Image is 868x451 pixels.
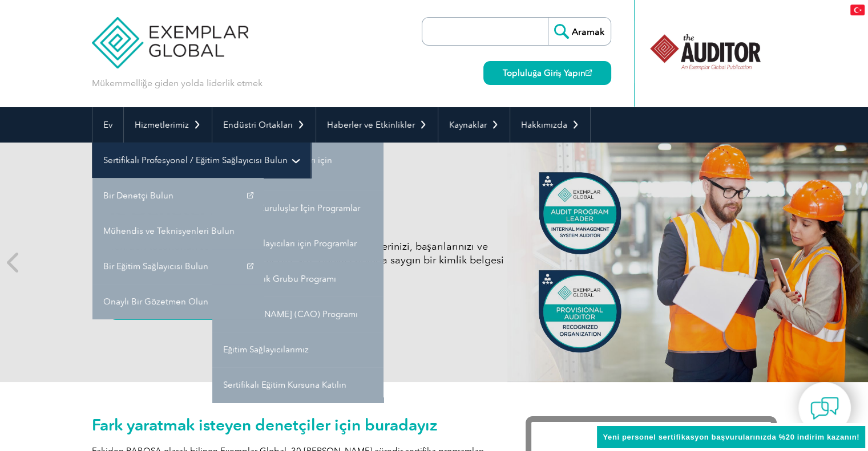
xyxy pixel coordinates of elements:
a: Hizmetlerimiz [124,107,212,143]
font: Haberler ve Etkinlikler [327,120,415,130]
a: Danışmanlık Grubu Programı [212,261,383,296]
font: Ev [103,120,112,130]
a: Sertifikalı Eğitim Kursuna Katılın [212,367,383,403]
font: Mühendis ve Teknisyenleri Bulun [103,226,235,236]
font: Onaylı Bir Gözetmen Olun [103,296,208,307]
font: Bir Denetçi Bulun [103,190,173,201]
font: Eğitim Sağlayıcıları için Programlar [223,238,357,249]
a: Ev [92,107,123,143]
font: Hakkımızda [521,120,567,130]
font: Tanınmış Kuruluşlar İçin Programlar [223,203,361,213]
font: Sertifikalı Profesyonel / Eğitim Sağlayıcısı Bulun [103,155,288,165]
a: Haberler ve Etkinlikler [316,107,438,143]
a: Mühendis ve Teknisyenleri Bulun [92,213,264,249]
font: Eğitim Sağlayıcılarımız [223,344,309,355]
a: Tanınmış Kuruluşlar İçin Programlar [212,190,383,226]
font: Yeni personel sertifikasyon başvurularınızda %20 indirim kazanın! [603,433,859,441]
a: Sertifikalı Profesyonel / Eğitim Sağlayıcısı Bulun [92,143,310,178]
img: contact-chat.png [810,394,839,422]
a: Hakkımızda [510,107,590,143]
font: Fark yaratmak isteyen denetçiler için buradayız [92,415,438,434]
a: Endüstri Ortakları [212,107,316,143]
font: Kaynaklar [449,120,487,130]
font: Endüstri Ortakları [223,120,293,130]
a: Bir Eğitim Sağlayıcısı Bulun [92,249,264,284]
a: [PERSON_NAME] (CAO) Programı [212,296,383,332]
font: Danışmanlık Grubu Programı [223,274,337,284]
img: open_square.png [586,70,592,76]
a: Eğitim Sağlayıcılarımız [212,332,383,367]
a: Eğitim Sağlayıcıları için Programlar [212,226,383,261]
a: Bir Denetçi Bulun [92,178,264,213]
input: Aramak [548,18,611,45]
font: Topluluğa Giriş Yapın [503,68,585,78]
font: Mükemmelliğe giden yolda liderlik etmek [92,78,263,88]
font: Bir Eğitim Sağlayıcısı Bulun [103,261,208,271]
font: Sertifikalı Eğitim Kursuna Katılın [223,380,347,390]
img: tr [850,5,865,15]
a: Kaynaklar [438,107,510,143]
a: Topluluğa Giriş Yapın [483,61,611,85]
a: Onaylı Bir Gözetmen Olun [92,284,264,319]
font: [PERSON_NAME] (CAO) Programı [223,309,358,319]
font: Hizmetlerimiz [135,120,189,130]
